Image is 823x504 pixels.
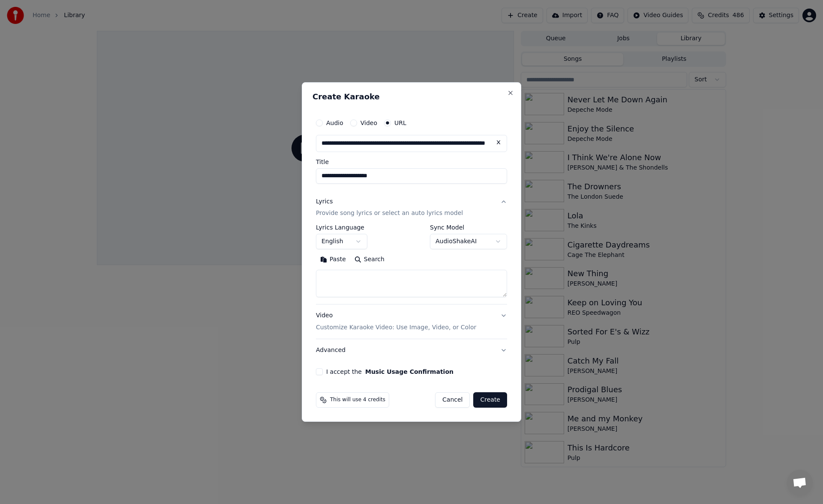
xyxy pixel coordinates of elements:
label: I accept the [326,369,454,375]
button: I accept the [365,369,454,375]
span: This will use 4 credits [330,397,385,403]
button: VideoCustomize Karaoke Video: Use Image, Video, or Color [316,305,507,339]
button: Cancel [435,392,470,408]
button: Search [350,253,389,267]
p: Provide song lyrics or select an auto lyrics model [316,209,463,218]
div: Video [316,312,476,332]
label: URL [394,120,406,126]
button: Paste [316,253,350,267]
label: Lyrics Language [316,225,367,231]
h2: Create Karaoke [312,93,511,101]
button: Create [473,392,507,408]
label: Audio [326,120,343,126]
label: Title [316,159,507,165]
p: Customize Karaoke Video: Use Image, Video, or Color [316,323,476,332]
label: Sync Model [430,225,507,231]
button: LyricsProvide song lyrics or select an auto lyrics model [316,191,507,225]
label: Video [360,120,377,126]
div: LyricsProvide song lyrics or select an auto lyrics model [316,225,507,304]
button: Advanced [316,339,507,361]
div: Lyrics [316,197,333,206]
